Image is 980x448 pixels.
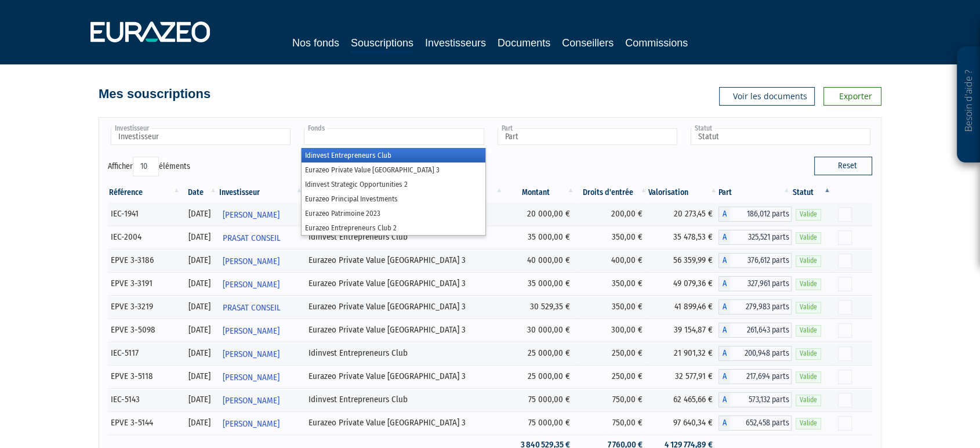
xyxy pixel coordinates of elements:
[223,413,280,435] span: [PERSON_NAME]
[223,204,280,226] span: [PERSON_NAME]
[718,207,730,222] span: A
[575,388,648,411] td: 750,00 €
[302,162,485,177] li: Eurazeo Private Value [GEOGRAPHIC_DATA] 3
[308,277,500,290] div: Eurazeo Private Value [GEOGRAPHIC_DATA] 3
[730,230,792,245] span: 325,521 parts
[186,301,214,313] div: [DATE]
[575,319,648,342] td: 300,00 €
[648,226,718,249] td: 35 478,53 €
[108,183,182,203] th: Référence : activer pour trier la colonne par ordre croissant
[302,177,485,192] li: Idinvest Strategic Opportunities 2
[141,211,148,218] i: [Français] Personne physique
[504,249,575,272] td: 40 000,00 €
[308,347,500,359] div: Idinvest Entrepreneurs Club
[575,183,648,203] th: Droits d'entrée: activer pour trier la colonne par ordre croissant
[796,418,821,429] span: Valide
[223,297,281,319] span: PRASAT CONSEIL
[186,277,214,290] div: [DATE]
[575,272,648,295] td: 350,00 €
[218,319,304,342] a: [PERSON_NAME]
[223,344,280,365] span: [PERSON_NAME]
[308,324,500,336] div: Eurazeo Private Value [GEOGRAPHIC_DATA] 3
[648,365,718,388] td: 32 577,91 €
[296,204,300,226] i: Voir l'investisseur
[218,249,304,272] a: [PERSON_NAME]
[186,231,214,243] div: [DATE]
[718,346,792,361] div: A - Idinvest Entrepreneurs Club
[648,272,718,295] td: 49 079,36 €
[308,301,500,313] div: Eurazeo Private Value [GEOGRAPHIC_DATA] 3
[625,35,688,51] a: Commissions
[218,295,304,319] a: PRASAT CONSEIL
[718,183,792,203] th: Part: activer pour trier la colonne par ordre croissant
[730,253,792,268] span: 376,612 parts
[648,295,718,319] td: 41 899,46 €
[218,342,304,365] a: [PERSON_NAME]
[718,392,730,407] span: A
[648,388,718,411] td: 62 465,66 €
[296,274,300,295] i: Voir l'investisseur
[648,249,718,272] td: 56 359,99 €
[718,323,792,338] div: A - Eurazeo Private Value Europe 3
[718,416,792,431] div: A - Eurazeo Private Value Europe 3
[718,416,730,431] span: A
[796,395,821,406] span: Valide
[504,342,575,365] td: 25 000,00 €
[308,231,500,243] div: Idinvest Entrepreneurs Club
[296,390,300,411] i: Voir l'investisseur
[730,276,792,291] span: 327,961 parts
[796,279,821,290] span: Valide
[302,148,485,162] li: Idinvest Entrepreneurs Club
[186,208,214,220] div: [DATE]
[296,413,300,435] i: Voir l'investisseur
[575,295,648,319] td: 350,00 €
[111,347,177,359] div: IEC-5117
[504,388,575,411] td: 75 000,00 €
[796,255,821,266] span: Valide
[182,183,218,203] th: Date: activer pour trier la colonne par ordre croissant
[111,417,177,429] div: EPVE 3-5144
[111,370,177,382] div: EPVE 3-5118
[186,324,214,336] div: [DATE]
[223,251,280,272] span: [PERSON_NAME]
[730,369,792,384] span: 217,694 parts
[308,393,500,406] div: Idinvest Entrepreneurs Club
[718,207,792,222] div: A - Idinvest Entrepreneurs Club
[186,254,214,266] div: [DATE]
[796,232,821,243] span: Valide
[296,251,300,272] i: Voir l'investisseur
[792,183,832,203] th: Statut : activer pour trier la colonne par ordre d&eacute;croissant
[425,35,486,51] a: Investisseurs
[498,35,550,51] a: Documents
[156,304,162,310] i: [Français] Personne physique
[796,209,821,220] span: Valide
[718,392,792,407] div: A - Idinvest Entrepreneurs Club
[719,87,815,106] a: Voir les documents
[158,327,165,334] i: [Français] Personne physique
[218,365,304,388] a: [PERSON_NAME]
[111,393,177,406] div: IEC-5143
[144,234,151,241] i: [Français] Personne physique
[223,390,280,411] span: [PERSON_NAME]
[218,203,304,226] a: [PERSON_NAME]
[718,323,730,338] span: A
[218,226,304,249] a: PRASAT CONSEIL
[218,411,304,435] a: [PERSON_NAME]
[308,417,500,429] div: Eurazeo Private Value [GEOGRAPHIC_DATA] 3
[730,416,792,431] span: 652,458 parts
[718,230,730,245] span: A
[223,227,281,249] span: PRASAT CONSEIL
[99,87,210,101] h4: Mes souscriptions
[296,367,300,388] i: Voir l'investisseur
[648,183,718,203] th: Valorisation: activer pour trier la colonne par ordre croissant
[186,370,214,382] div: [DATE]
[796,348,821,359] span: Valide
[111,324,177,336] div: EPVE 3-5098
[296,344,300,365] i: Voir l'investisseur
[218,388,304,411] a: [PERSON_NAME]
[575,342,648,365] td: 250,00 €
[155,280,162,287] i: [Français] Personne physique
[730,392,792,407] span: 573,132 parts
[223,367,280,388] span: [PERSON_NAME]
[111,231,177,243] div: IEC-2004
